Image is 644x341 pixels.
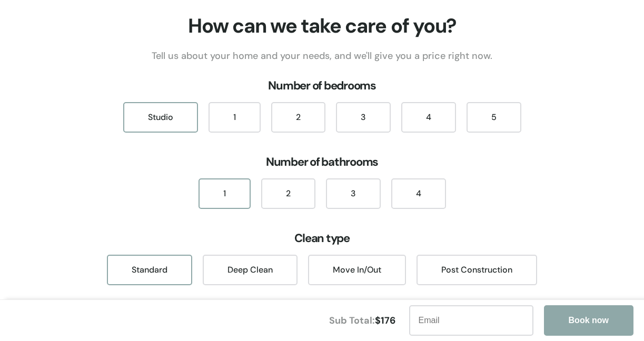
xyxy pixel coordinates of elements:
[261,178,315,209] div: 2
[203,255,298,285] div: Deep Clean
[326,178,381,209] div: 3
[329,314,404,327] div: Sub Total:
[409,305,533,336] input: Email
[271,102,325,133] div: 2
[209,102,261,133] div: 1
[401,102,456,133] div: 4
[467,102,521,133] div: 5
[417,255,537,285] div: Post Construction
[336,102,391,133] div: 3
[107,255,192,285] div: Standard
[375,314,395,327] span: $ 176
[199,178,251,209] div: 1
[308,255,406,285] div: Move In/Out
[544,305,633,336] button: Book now
[123,102,198,133] div: Studio
[391,178,446,209] div: 4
